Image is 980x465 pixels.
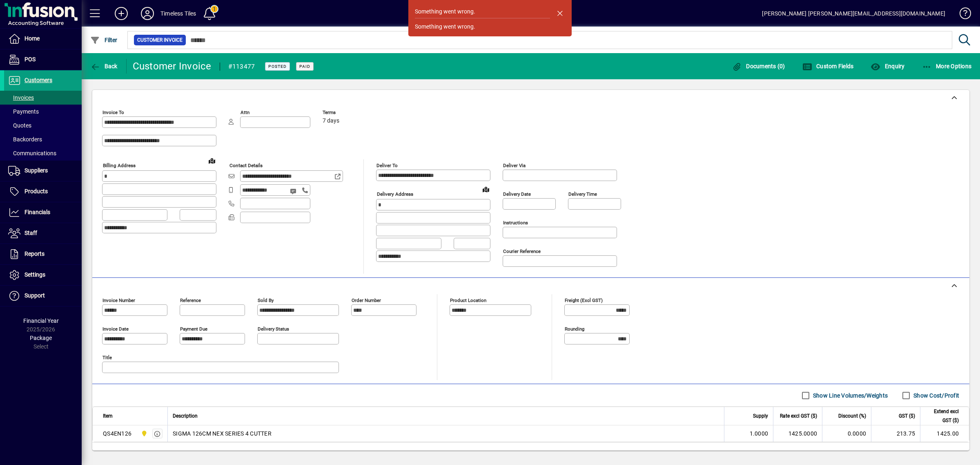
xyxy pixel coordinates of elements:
button: Filter [88,33,120,47]
span: Financial Year [23,317,59,324]
span: Description [173,411,198,420]
span: Staff [24,230,37,236]
a: Knowledge Base [953,2,970,28]
label: Show Cost/Profit [912,391,959,400]
span: Back [90,63,118,69]
span: Customer Invoice [137,36,183,44]
span: Terms [323,110,372,115]
span: Suppliers [24,167,48,174]
span: More Options [922,63,972,69]
span: Reports [24,250,45,257]
div: QS4EN126 [103,429,131,438]
a: Reports [4,244,82,264]
mat-label: Invoice number [102,297,135,303]
mat-label: Instructions [503,220,528,226]
mat-label: Rounding [565,326,584,332]
span: Supply [753,411,768,420]
mat-label: Title [102,355,112,360]
label: Show Line Volumes/Weights [811,391,888,400]
span: Enquiry [871,63,904,69]
a: Quotes [4,118,82,132]
span: Quotes [8,122,31,129]
span: Rate excl GST ($) [780,411,817,420]
a: View on map [479,183,492,196]
span: Item [103,411,113,420]
span: 7 days [323,118,339,124]
mat-label: Invoice date [102,326,129,332]
mat-label: Reference [180,297,201,303]
button: Documents (0) [730,59,787,74]
button: Add [108,6,134,21]
span: Customers [24,77,52,83]
span: Home [24,35,40,42]
td: 0.0000 [822,425,871,442]
a: Financials [4,202,82,223]
mat-label: Invoice To [102,110,124,115]
span: Extend excl GST ($) [925,407,959,425]
span: Paid [299,64,310,69]
span: SIGMA 126CM NEX SERIES 4 CUTTER [173,429,272,438]
span: GST ($) [899,411,915,420]
mat-label: Product location [450,297,486,303]
a: Communications [4,146,82,160]
mat-label: Deliver via [503,163,526,168]
app-page-header-button: Back [82,59,127,74]
a: POS [4,49,82,70]
div: 1425.0000 [778,429,817,438]
mat-label: Courier Reference [503,248,541,254]
mat-label: Order number [352,297,381,303]
span: 1.0000 [750,429,768,438]
span: Products [24,188,48,194]
div: [PERSON_NAME] [PERSON_NAME][EMAIL_ADDRESS][DOMAIN_NAME] [762,7,945,20]
a: Invoices [4,91,82,105]
mat-label: Delivery status [258,326,289,332]
a: Settings [4,265,82,285]
span: Posted [268,64,287,69]
span: Settings [24,271,45,278]
span: Communications [8,150,56,156]
button: More Options [920,59,974,74]
a: Products [4,181,82,202]
mat-label: Delivery time [568,191,597,197]
mat-label: Deliver To [376,163,398,168]
button: Profile [134,6,160,21]
span: Custom Fields [802,63,854,69]
span: Filter [90,37,118,43]
button: Custom Fields [800,59,856,74]
span: Financials [24,209,50,215]
a: Staff [4,223,82,244]
mat-label: Freight (excl GST) [565,297,603,303]
button: Back [88,59,120,74]
a: Suppliers [4,161,82,181]
span: POS [24,56,36,63]
span: Discount (%) [838,411,866,420]
div: #113477 [228,60,255,73]
td: 1425.00 [920,425,969,442]
a: Support [4,286,82,306]
span: Payments [8,108,39,115]
mat-label: Attn [241,110,249,115]
a: View on map [205,154,218,167]
td: 213.75 [871,425,920,442]
span: Dunedin [139,429,148,438]
button: Send SMS [284,181,304,201]
span: Package [30,335,52,341]
span: Documents (0) [732,63,785,69]
span: Invoices [8,94,34,101]
a: Home [4,29,82,49]
span: Support [24,292,45,299]
button: Enquiry [869,59,906,74]
mat-label: Sold by [258,297,274,303]
div: Timeless Tiles [160,7,196,20]
a: Payments [4,105,82,118]
div: Customer Invoice [133,60,212,73]
span: Backorders [8,136,42,143]
a: Backorders [4,132,82,146]
mat-label: Delivery date [503,191,531,197]
mat-label: Payment due [180,326,207,332]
